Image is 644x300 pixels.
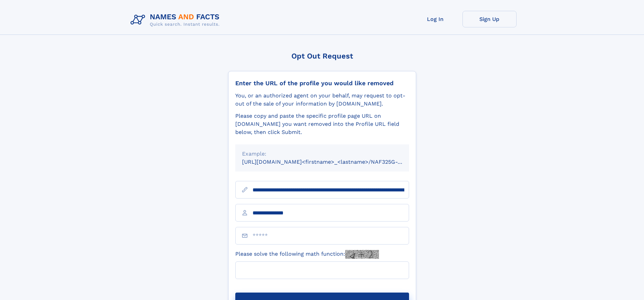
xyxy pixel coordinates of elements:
a: Sign Up [462,11,517,27]
div: Enter the URL of the profile you would like removed [235,79,409,87]
div: Please copy and paste the specific profile page URL on [DOMAIN_NAME] you want removed into the Pr... [235,112,409,136]
small: [URL][DOMAIN_NAME]<firstname>_<lastname>/NAF325G-xxxxxxxx [242,159,422,165]
a: Log In [408,11,462,27]
img: Logo Names and Facts [128,11,225,29]
div: Example: [242,150,402,158]
div: You, or an authorized agent on your behalf, may request to opt-out of the sale of your informatio... [235,92,409,108]
label: Please solve the following math function: [235,250,379,259]
div: Opt Out Request [228,52,416,60]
